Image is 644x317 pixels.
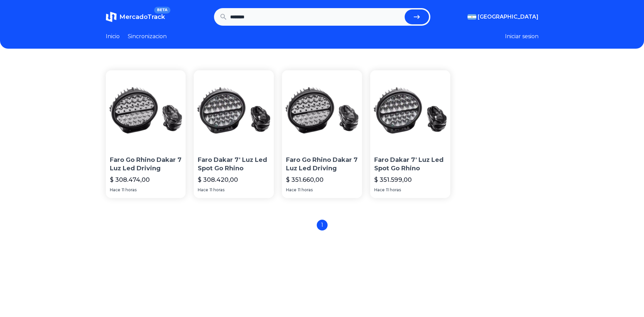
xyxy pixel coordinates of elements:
[198,156,270,173] p: Faro Dakar 7' Luz Led Spot Go Rhino
[106,70,186,150] img: Faro Go Rhino Dakar 7 Luz Led Driving
[119,13,165,21] span: MercadoTrack
[286,156,358,173] p: Faro Go Rhino Dakar 7 Luz Led Driving
[110,175,150,185] p: $ 308.474,00
[468,14,476,20] img: Argentina
[106,70,186,198] a: Faro Go Rhino Dakar 7 Luz Led DrivingFaro Go Rhino Dakar 7 Luz Led Driving$ 308.474,00Hace11 horas
[370,70,450,198] a: Faro Dakar 7' Luz Led Spot Go RhinoFaro Dakar 7' Luz Led Spot Go Rhino$ 351.599,00Hace11 horas
[282,70,362,150] img: Faro Go Rhino Dakar 7 Luz Led Driving
[154,7,170,14] span: BETA
[198,175,238,185] p: $ 308.420,00
[106,32,120,41] a: Inicio
[122,187,137,193] span: 11 horas
[110,156,182,173] p: Faro Go Rhino Dakar 7 Luz Led Driving
[374,156,446,173] p: Faro Dakar 7' Luz Led Spot Go Rhino
[386,187,401,193] span: 11 horas
[286,187,296,193] span: Hace
[286,175,324,185] p: $ 351.660,00
[298,187,313,193] span: 11 horas
[106,11,165,22] a: MercadoTrackBETA
[194,70,274,198] a: Faro Dakar 7' Luz Led Spot Go RhinoFaro Dakar 7' Luz Led Spot Go Rhino$ 308.420,00Hace11 horas
[505,32,539,41] button: Iniciar sesion
[468,13,539,21] button: [GEOGRAPHIC_DATA]
[478,13,539,21] span: [GEOGRAPHIC_DATA]
[106,11,117,22] img: MercadoTrack
[282,70,362,198] a: Faro Go Rhino Dakar 7 Luz Led DrivingFaro Go Rhino Dakar 7 Luz Led Driving$ 351.660,00Hace11 horas
[128,32,167,41] a: Sincronizacion
[198,187,208,193] span: Hace
[194,70,274,150] img: Faro Dakar 7' Luz Led Spot Go Rhino
[374,175,412,185] p: $ 351.599,00
[370,70,450,150] img: Faro Dakar 7' Luz Led Spot Go Rhino
[110,187,120,193] span: Hace
[210,187,224,193] span: 11 horas
[374,187,385,193] span: Hace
